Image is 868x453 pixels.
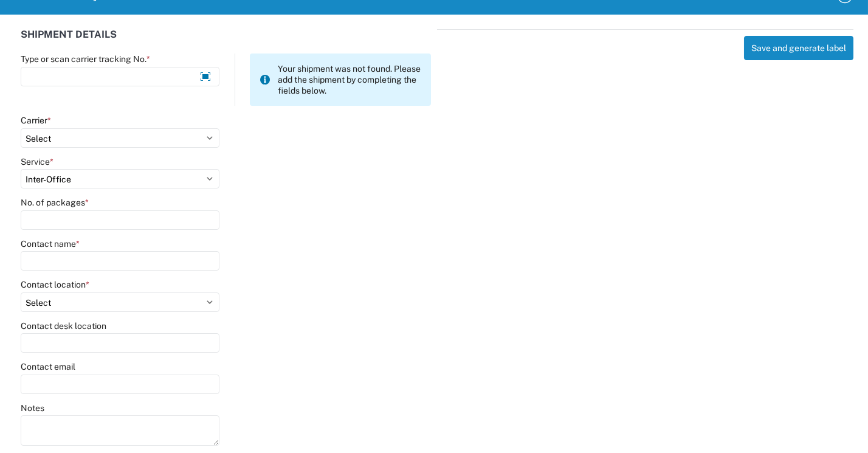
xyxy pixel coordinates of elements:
[21,279,89,290] label: Contact location
[744,36,853,60] button: Save and generate label
[278,63,421,96] span: Your shipment was not found. Please add the shipment by completing the fields below.
[21,403,44,413] label: Notes
[21,361,75,372] label: Contact email
[21,29,431,54] div: SHIPMENT DETAILS
[21,54,150,64] label: Type or scan carrier tracking No.
[21,156,53,167] label: Service
[21,320,106,331] label: Contact desk location
[21,238,80,249] label: Contact name
[21,115,51,126] label: Carrier
[21,197,89,208] label: No. of packages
